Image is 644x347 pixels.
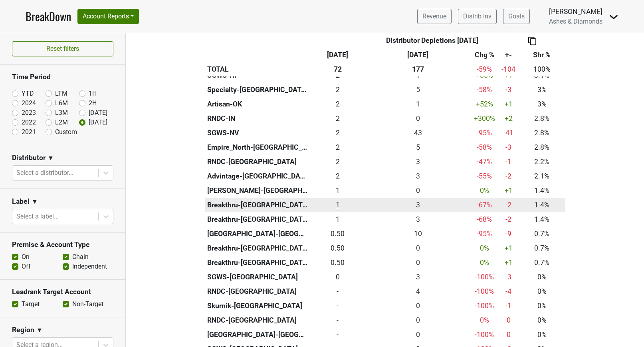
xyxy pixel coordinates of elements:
[501,113,517,124] div: +2
[519,111,565,126] td: 2.8%
[519,284,565,299] td: 0%
[470,327,499,342] td: -100 %
[311,329,364,340] div: -
[501,65,515,73] span: -104
[205,97,309,111] th: Artisan-OK
[26,8,71,25] a: BreakDown
[366,62,470,76] th: 177
[470,255,499,270] td: 0 %
[311,315,364,325] div: -
[205,48,309,62] th: &nbsp;: activate to sort column ascending
[519,169,565,183] td: 2.1%
[309,313,366,327] td: 0
[366,126,470,140] th: 42.917
[519,97,565,111] td: 3%
[72,252,89,262] label: Chain
[368,301,468,311] div: 0
[470,313,499,327] td: 0 %
[22,118,36,127] label: 2022
[477,65,492,73] span: -59%
[311,301,364,311] div: -
[55,118,68,127] label: L2M
[366,299,470,313] th: 0.667
[311,229,364,239] div: 0.50
[205,169,309,183] th: Advintage-[GEOGRAPHIC_DATA]
[366,140,470,154] th: 4.749
[368,315,468,325] div: 0
[368,156,468,167] div: 3
[89,118,107,127] label: [DATE]
[366,169,470,183] th: 3.330
[519,313,565,327] td: 0%
[368,171,468,181] div: 3
[501,99,517,109] div: +1
[368,128,468,138] div: 43
[368,229,468,239] div: 10
[470,198,499,212] td: -67 %
[368,214,468,225] div: 3
[309,284,366,299] td: 0
[470,140,499,154] td: -58 %
[311,286,364,297] div: -
[22,108,36,118] label: 2023
[501,229,517,239] div: -9
[470,270,499,284] td: -100 %
[519,299,565,313] td: 0%
[368,272,468,282] div: 3
[77,9,139,24] button: Account Reports
[205,126,309,140] th: SGWS-NV
[309,241,366,255] td: 0.5
[519,126,565,140] td: 2.8%
[470,183,499,198] td: 0 %
[519,62,565,76] td: 100%
[311,243,364,253] div: 0.50
[309,227,366,241] td: 0.5
[470,126,499,140] td: -95 %
[470,299,499,313] td: -100 %
[32,197,38,207] span: ▼
[311,84,364,95] div: 2
[470,241,499,255] td: 0 %
[36,325,43,335] span: ▼
[501,200,517,210] div: -2
[309,62,366,76] th: 72
[311,99,364,109] div: 2
[503,9,530,24] a: Goals
[205,140,309,154] th: Empire_North-[GEOGRAPHIC_DATA]
[309,270,366,284] td: 0
[549,6,602,17] div: [PERSON_NAME]
[205,154,309,169] th: RNDC-[GEOGRAPHIC_DATA]
[22,252,30,262] label: On
[311,185,364,196] div: 1
[501,142,517,152] div: -3
[12,73,113,81] h3: Time Period
[368,243,468,253] div: 0
[309,48,366,62] th: Sep '25: activate to sort column ascending
[205,255,309,270] th: Breakthru-[GEOGRAPHIC_DATA]
[368,200,468,210] div: 3
[55,98,68,108] label: L6M
[205,212,309,227] th: Breakthru-[GEOGRAPHIC_DATA]
[519,198,565,212] td: 1.4%
[417,9,452,24] a: Revenue
[366,198,470,212] th: 3.000
[366,82,470,97] th: 5.166
[366,227,470,241] th: 10.000
[309,154,366,169] td: 1.584
[609,12,618,22] img: Dropdown Menu
[368,84,468,95] div: 5
[205,327,309,342] th: [GEOGRAPHIC_DATA]-[GEOGRAPHIC_DATA]
[22,299,40,309] label: Target
[55,127,77,137] label: Custom
[12,326,34,334] h3: Region
[470,169,499,183] td: -55 %
[528,37,536,45] img: Copy to clipboard
[309,140,366,154] td: 2
[501,214,517,225] div: -2
[12,241,113,249] h3: Premise & Account Type
[519,82,565,97] td: 3%
[89,98,97,108] label: 2H
[311,142,364,152] div: 2
[366,284,470,299] th: 3.584
[501,128,517,138] div: -41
